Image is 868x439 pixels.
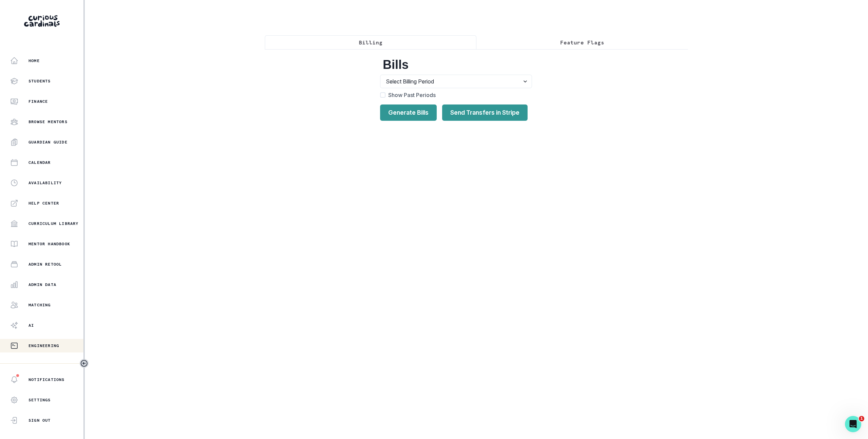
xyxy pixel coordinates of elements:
p: Settings [28,397,51,403]
p: Availability [28,180,62,186]
p: Guardian Guide [28,139,67,145]
p: Billing [359,38,382,46]
span: 1 [859,416,864,421]
p: Engineering [28,343,59,348]
p: Finance [28,99,48,104]
img: Curious Cardinals Logo [24,15,60,27]
p: Admin Retool [28,262,62,267]
iframe: Intercom live chat [845,416,861,432]
p: Sign Out [28,418,51,423]
p: Mentor Handbook [28,241,70,247]
p: Notifications [28,377,65,382]
p: Browse Mentors [28,119,67,125]
button: Toggle sidebar [80,359,88,368]
button: Generate Bills [380,104,437,121]
p: Help Center [28,201,59,206]
button: Send Transfers in Stripe [442,104,528,121]
p: Curriculum Library [28,221,79,226]
span: Show Past Periods [388,91,436,99]
p: Calendar [28,160,51,165]
p: Students [28,78,51,84]
p: Feature Flags [560,38,604,46]
p: Matching [28,302,51,308]
p: Home [28,58,40,63]
h2: Bills [383,57,570,72]
p: AI [28,323,34,328]
p: Admin Data [28,282,56,287]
